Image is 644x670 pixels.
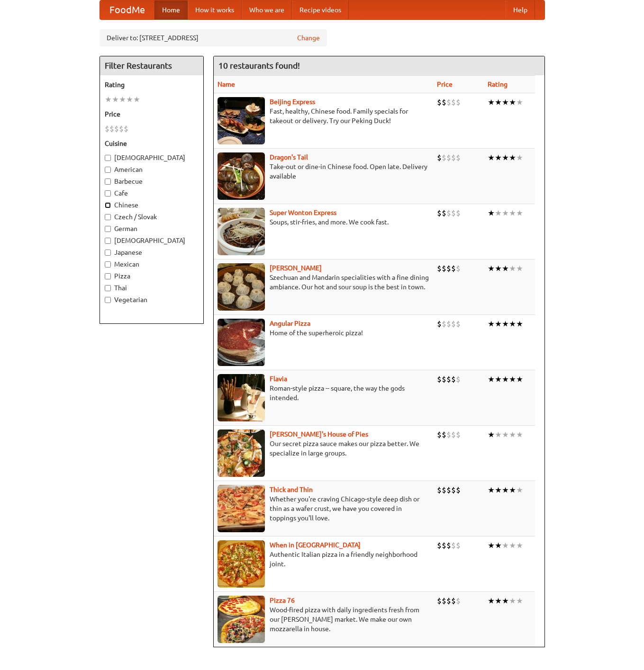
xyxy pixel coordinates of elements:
[451,596,456,606] li: $
[495,429,502,440] li: ★
[456,596,461,606] li: $
[218,605,430,634] p: Wood-fired pizza with daily ingredients fresh from our [PERSON_NAME] market. We make our own mozz...
[456,429,461,440] li: $
[100,56,203,75] h4: Filter Restaurants
[446,208,451,218] li: $
[502,208,509,218] li: ★
[442,208,446,218] li: $
[270,430,368,438] a: [PERSON_NAME]'s House of Pies
[270,264,322,272] a: [PERSON_NAME]
[105,283,199,293] label: Thai
[509,263,516,274] li: ★
[270,98,315,106] b: Beijing Express
[105,190,111,197] input: Cafe
[456,319,461,329] li: $
[442,319,446,329] li: $
[516,540,523,551] li: ★
[109,124,114,134] li: $
[119,124,124,134] li: $
[495,596,502,606] li: ★
[488,208,495,218] li: ★
[506,0,535,19] a: Help
[488,263,495,274] li: ★
[218,429,265,477] img: luigis.jpg
[218,217,430,227] p: Soups, stir-fries, and more. We cook fast.
[516,263,523,274] li: ★
[297,33,320,43] a: Change
[105,124,109,134] li: $
[495,540,502,551] li: ★
[105,80,199,89] h5: Rating
[495,319,502,329] li: ★
[105,273,111,279] input: Pizza
[105,297,111,303] input: Vegetarian
[488,485,495,495] li: ★
[270,541,361,549] a: When in [GEOGRAPHIC_DATA]
[495,263,502,274] li: ★
[112,94,119,105] li: ★
[495,208,502,218] li: ★
[451,485,456,495] li: $
[188,0,242,19] a: How it works
[218,273,430,292] p: Szechuan and Mandarin specialities with a fine dining ambiance. Our hot and sour soup is the best...
[446,374,451,384] li: $
[446,429,451,440] li: $
[218,550,430,569] p: Authentic Italian pizza in a friendly neighborhood joint.
[270,209,336,216] a: Super Wonton Express
[437,263,442,274] li: $
[437,319,442,329] li: $
[509,97,516,107] li: ★
[451,152,456,163] li: $
[105,155,111,161] input: [DEMOGRAPHIC_DATA]
[437,208,442,218] li: $
[509,152,516,163] li: ★
[105,212,199,222] label: Czech / Slovak
[442,429,446,440] li: $
[105,238,111,244] input: [DEMOGRAPHIC_DATA]
[446,485,451,495] li: $
[105,188,199,198] label: Cafe
[442,97,446,107] li: $
[105,153,199,162] label: [DEMOGRAPHIC_DATA]
[218,494,430,523] p: Whether you're craving Chicago-style deep dish or thin as a wafer crust, we have you covered in t...
[437,429,442,440] li: $
[488,80,508,88] a: Rating
[218,374,265,421] img: flavia.jpg
[488,374,495,384] li: ★
[446,97,451,107] li: $
[456,152,461,163] li: $
[218,263,265,311] img: shandong.jpg
[488,429,495,440] li: ★
[488,97,495,107] li: ★
[516,485,523,495] li: ★
[502,485,509,495] li: ★
[105,259,199,269] label: Mexican
[270,375,287,383] a: Flavia
[105,202,111,208] input: Chinese
[437,485,442,495] li: $
[105,94,112,105] li: ★
[218,107,430,125] p: Fast, healthy, Chinese food. Family specials for takeout or delivery. Try our Peking Duck!
[218,540,265,588] img: wheninrome.jpg
[105,179,111,185] input: Barbecue
[218,328,430,338] p: Home of the superheroic pizza!
[105,165,199,174] label: American
[105,261,111,268] input: Mexican
[509,596,516,606] li: ★
[437,540,442,551] li: $
[218,97,265,144] img: beijing.jpg
[218,208,265,255] img: superwonton.jpg
[446,540,451,551] li: $
[446,596,451,606] li: $
[437,374,442,384] li: $
[105,285,111,291] input: Thai
[218,152,265,200] img: dragon.jpg
[495,152,502,163] li: ★
[442,152,446,163] li: $
[516,596,523,606] li: ★
[100,0,154,19] a: FoodMe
